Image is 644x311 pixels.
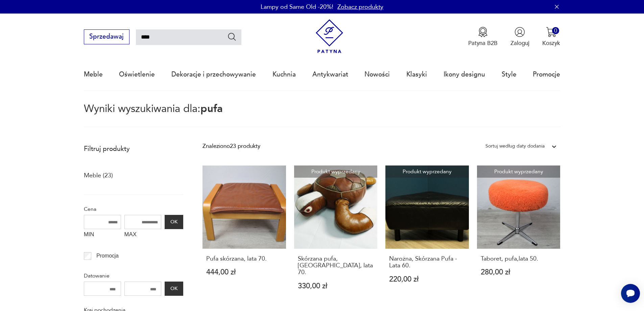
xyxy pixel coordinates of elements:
p: 330,00 zł [298,283,374,290]
p: 444,00 zł [206,269,282,276]
div: Znaleziono 23 produkty [202,142,260,151]
a: Oświetlenie [119,59,155,90]
p: Patyna B2B [468,39,498,47]
img: Ikona koszyka [546,27,556,37]
p: Lampy od Same Old -20%! [261,3,333,11]
a: Ikona medaluPatyna B2B [468,27,498,47]
button: Patyna B2B [468,27,498,47]
label: MAX [124,229,162,242]
p: Filtruj produkty [84,145,183,153]
h3: Narożna, Skórzana Pufa -Lata 60. [389,256,465,269]
button: OK [165,282,183,296]
p: 280,00 zł [481,269,557,276]
div: 0 [552,27,559,34]
a: Meble [84,59,103,90]
p: Koszyk [542,39,560,47]
label: MIN [84,229,121,242]
button: Sprzedawaj [84,29,129,44]
a: Antykwariat [312,59,348,90]
a: Style [502,59,517,90]
a: Nowości [364,59,390,90]
a: Pufa skórzana, lata 70.Pufa skórzana, lata 70.444,00 zł [202,165,286,306]
p: Datowanie [84,271,183,280]
img: Ikona medalu [478,27,488,37]
iframe: Smartsupp widget button [621,284,640,303]
img: Ikonka użytkownika [515,27,525,37]
a: Dekoracje i przechowywanie [171,59,256,90]
p: 220,00 zł [389,276,465,283]
h3: Skórzana pufa, [GEOGRAPHIC_DATA], lata 70. [298,256,374,276]
button: 0Koszyk [542,27,560,47]
a: Produkt wyprzedanyNarożna, Skórzana Pufa -Lata 60.Narożna, Skórzana Pufa -Lata 60.220,00 zł [385,165,469,306]
a: Produkt wyprzedanySkórzana pufa, Niemcy, lata 70.Skórzana pufa, [GEOGRAPHIC_DATA], lata 70.330,00 zł [294,165,378,306]
a: Produkt wyprzedanyTaboret, pufa,lata 50.Taboret, pufa,lata 50.280,00 zł [477,165,560,306]
a: Ikony designu [444,59,485,90]
a: Zobacz produkty [337,3,383,11]
h3: Pufa skórzana, lata 70. [206,256,282,262]
h3: Taboret, pufa,lata 50. [481,256,557,262]
button: Szukaj [227,32,237,42]
p: Promocja [96,251,119,260]
a: Meble (23) [84,170,113,181]
button: OK [165,215,183,229]
a: Kuchnia [272,59,296,90]
img: Patyna - sklep z meblami i dekoracjami vintage [312,19,347,53]
p: Zaloguj [510,39,529,47]
a: Promocje [533,59,560,90]
p: Wyniki wyszukiwania dla: [84,104,560,127]
button: Zaloguj [510,27,529,47]
p: Cena [84,205,183,214]
a: Sprzedawaj [84,35,129,40]
div: Sortuj według daty dodania [485,142,545,151]
a: Klasyki [406,59,427,90]
span: pufa [200,102,223,116]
